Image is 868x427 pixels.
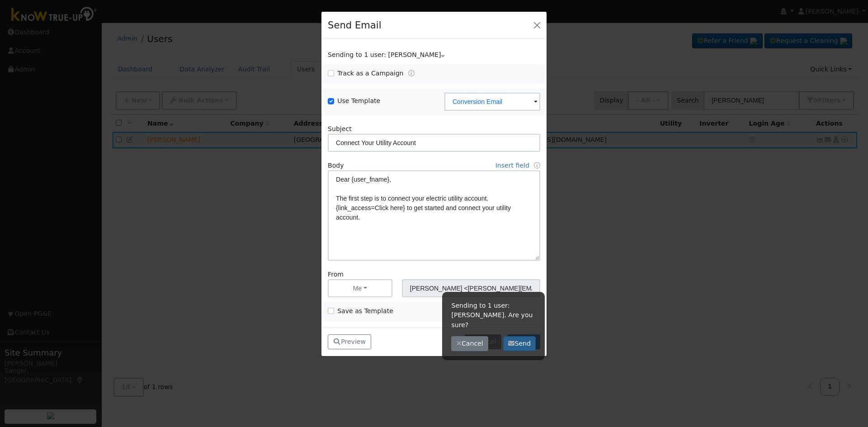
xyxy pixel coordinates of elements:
label: Save as Template [337,306,393,316]
button: Cancel [451,336,488,352]
label: From [328,270,344,279]
input: Use Template [328,98,334,104]
a: Fields [534,162,540,169]
input: Track as a Campaign [328,70,334,76]
button: Preview [328,334,371,350]
div: Show users [323,50,545,60]
label: Body [328,161,344,170]
label: Track as a Campaign [337,69,403,78]
label: Subject [328,124,352,134]
label: Use Template [337,96,380,106]
a: Insert field [495,162,529,169]
h4: Send Email [328,18,381,33]
input: Select a Template [444,93,540,111]
input: Save as Template [328,308,334,314]
p: Sending to 1 user: [PERSON_NAME]. Are you sure? [451,301,536,329]
button: Me [328,279,392,297]
a: Tracking Campaigns [408,70,415,77]
button: Send [503,336,536,352]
